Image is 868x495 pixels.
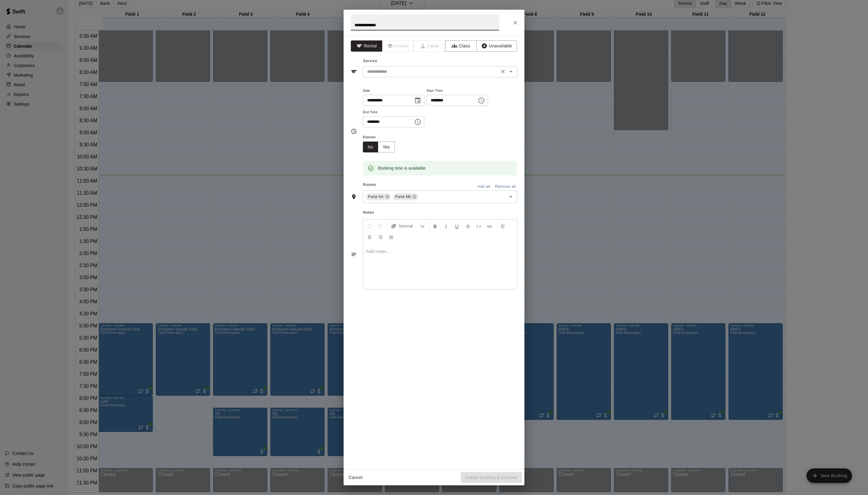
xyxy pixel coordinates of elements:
span: Normal [399,223,420,229]
svg: Timing [351,128,357,134]
div: Field 6A [366,193,391,200]
span: Notes [363,208,517,218]
svg: Rooms [351,194,357,200]
button: Insert Code [473,221,484,232]
span: Repeats [363,133,400,142]
button: Choose date, selected date is Sep 17, 2025 [412,94,424,107]
button: Remove all [493,182,517,191]
button: Undo [364,221,375,232]
button: Insert Link [484,221,495,232]
button: Right Align [375,232,385,242]
button: Unavailable [476,40,517,52]
button: Choose time, selected time is 8:00 PM [475,94,487,107]
button: Formatting Options [388,221,427,232]
button: Choose time, selected time is 9:00 PM [412,116,424,128]
button: Redo [375,221,385,232]
span: Field 6A [366,194,386,200]
button: Class [445,40,477,52]
span: Lessons must be created in the Services page first [382,40,414,52]
button: Open [507,67,515,76]
svg: Notes [351,251,357,257]
button: Justify Align [386,232,396,242]
div: Field 6B [393,193,418,200]
span: Service [363,59,377,63]
button: Format Bold [430,221,440,232]
span: Date [363,87,424,95]
span: End Time [363,108,424,117]
button: Clear [499,67,507,76]
svg: Service [351,69,357,75]
span: Rooms [363,183,376,187]
button: Center Align [364,232,375,242]
button: No [363,142,378,153]
button: Format Strikethrough [463,221,473,232]
div: Booking time is available [378,163,426,174]
span: Start Time [426,87,488,95]
div: outlined button group [363,142,395,153]
button: Cancel [346,472,365,483]
button: Format Underline [452,221,462,232]
button: Open [507,193,515,201]
button: Add all [474,182,493,191]
button: Yes [378,142,395,153]
button: Rental [351,40,382,52]
button: Format Italics [441,221,451,232]
button: Close [510,17,521,28]
span: Field 6B [393,194,413,200]
button: Left Align [498,221,508,232]
span: Camps can only be created in the Services page [414,40,445,52]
